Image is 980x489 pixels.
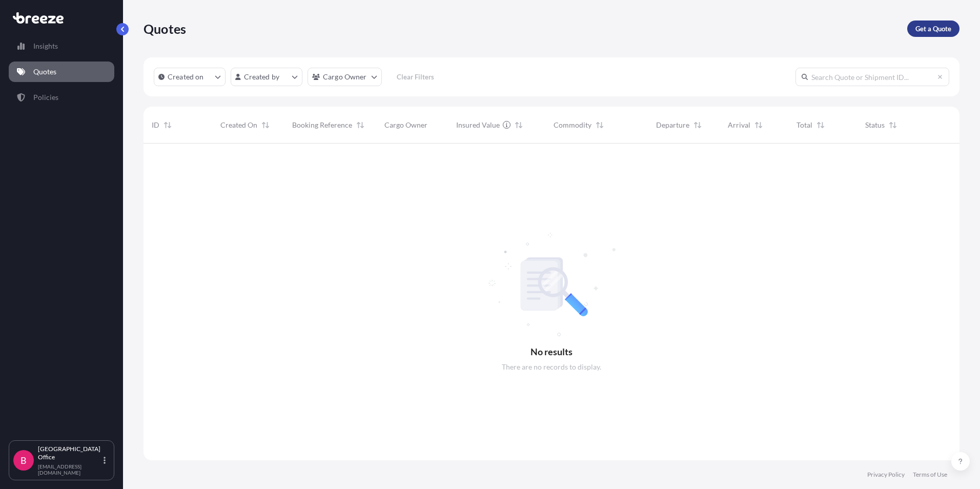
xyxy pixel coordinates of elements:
p: [GEOGRAPHIC_DATA] Office [38,445,101,461]
button: Sort [594,119,606,131]
span: Arrival [728,120,750,130]
a: Policies [9,87,114,108]
input: Search Quote or Shipment ID... [795,68,949,86]
button: Sort [259,119,272,131]
a: Terms of Use [913,471,947,479]
span: Created On [220,120,257,130]
span: Total [797,120,812,130]
p: Get a Quote [915,24,951,34]
span: Status [865,120,885,130]
p: Quotes [144,21,186,37]
p: Created on [168,72,204,82]
button: Sort [814,119,827,131]
button: createdBy Filter options [231,68,302,86]
p: Created by [244,72,280,82]
p: Quotes [33,67,56,77]
span: B [21,455,27,465]
a: Insights [9,36,114,56]
p: Cargo Owner [323,72,367,82]
span: Commodity [554,120,591,130]
span: ID [152,120,159,130]
a: Privacy Policy [867,471,905,479]
p: [EMAIL_ADDRESS][DOMAIN_NAME] [38,463,101,476]
button: Clear Filters [387,69,444,85]
button: Sort [691,119,704,131]
button: Sort [161,119,174,131]
button: cargoOwner Filter options [308,68,382,86]
button: Sort [887,119,899,131]
p: Insights [33,41,58,51]
button: Sort [513,119,525,131]
button: Sort [354,119,366,131]
a: Quotes [9,62,114,82]
span: Departure [656,120,689,130]
a: Get a Quote [907,21,959,37]
button: Sort [752,119,765,131]
button: createdOn Filter options [154,68,226,86]
p: Policies [33,92,58,103]
span: Booking Reference [292,120,352,130]
span: Insured Value [456,120,500,130]
span: Cargo Owner [384,120,427,130]
p: Clear Filters [397,72,434,82]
